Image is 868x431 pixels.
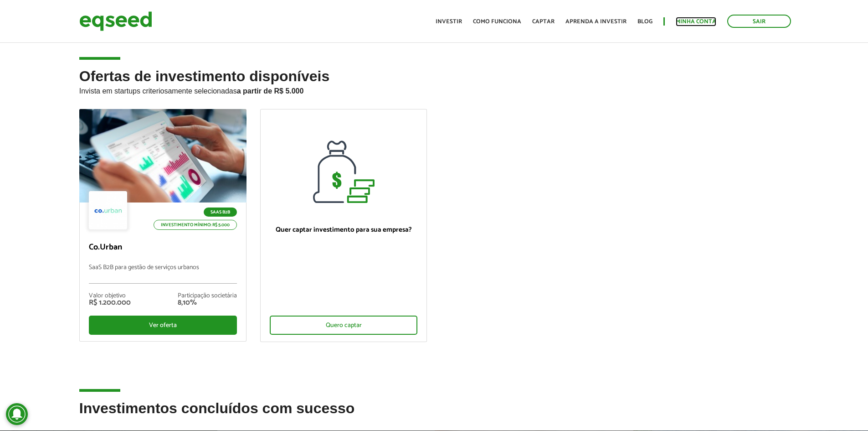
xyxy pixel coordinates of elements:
[79,400,789,430] h2: Investimentos concluídos com sucesso
[436,19,462,25] a: Investir
[79,68,789,109] h2: Ofertas de investimento disponíveis
[727,15,791,28] a: Sair
[237,87,304,95] strong: a partir de R$ 5.000
[89,299,131,306] div: R$ 1.200.000
[676,19,716,25] a: Minha conta
[89,316,237,335] div: Ver oferta
[637,19,652,25] a: Blog
[473,19,521,25] a: Como funciona
[89,293,131,299] div: Valor objetivo
[89,264,237,284] p: SaaS B2B para gestão de serviços urbanos
[89,243,237,253] p: Co.Urban
[178,293,237,299] div: Participação societária
[532,19,555,25] a: Captar
[204,208,237,217] p: SaaS B2B
[270,316,418,335] div: Quero captar
[178,299,237,306] div: 8,10%
[79,109,247,342] a: SaaS B2B Investimento mínimo: R$ 5.000 Co.Urban SaaS B2B para gestão de serviços urbanos Valor ob...
[79,9,152,33] img: EqSeed
[565,19,627,25] a: Aprenda a investir
[154,220,237,230] p: Investimento mínimo: R$ 5.000
[270,226,418,234] p: Quer captar investimento para sua empresa?
[79,84,789,95] p: Invista em startups criteriosamente selecionadas
[260,109,427,342] a: Quer captar investimento para sua empresa? Quero captar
